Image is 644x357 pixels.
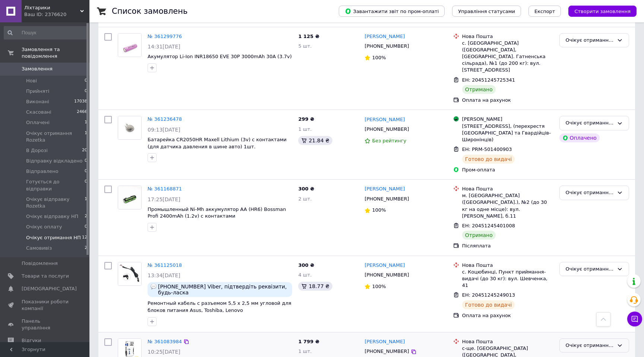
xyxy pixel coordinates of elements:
[462,40,553,74] div: с. [GEOGRAPHIC_DATA] ([GEOGRAPHIC_DATA], [GEOGRAPHIC_DATA]. Гатненська сільрада), №1 (до 200 кг):...
[534,9,555,14] span: Експорт
[26,168,59,175] span: Відправлено
[568,6,637,17] button: Створити замовлення
[26,119,50,126] span: Оплачені
[462,269,553,289] div: с. Коцюбинці, Пункт приймання-видачі (до 30 кг): вул. Шевченка, 41
[85,245,87,252] span: 2
[118,186,141,209] img: Фото товару
[148,116,182,122] a: № 361236478
[22,285,77,292] span: [DEMOGRAPHIC_DATA]
[85,119,87,126] span: 1
[372,284,386,289] span: 100%
[118,116,142,140] a: Фото товару
[85,78,87,84] span: 0
[364,272,409,278] span: [PHONE_NUMBER]
[148,349,180,355] span: 10:25[DATE]
[85,130,87,143] span: 1
[151,284,157,290] img: :speech_balloon:
[26,158,82,164] span: Відправку відкладено
[298,43,312,49] span: 5 шт.
[26,196,85,209] span: Очікує відправку Rozetka
[298,136,332,145] div: 21.84 ₴
[85,213,87,220] span: 2
[339,6,445,17] button: Завантажити звіт по пром-оплаті
[22,273,69,279] span: Товари та послуги
[22,46,89,60] span: Замовлення та повідомлення
[345,8,439,15] span: Завантажити звіт по пром-оплаті
[148,34,182,39] a: № 361299776
[26,98,49,105] span: Виконані
[462,300,515,309] div: Готово до видачі
[298,348,312,354] span: 1 шт.
[118,116,141,139] img: Фото товару
[26,130,85,143] span: Oчікує отримання Rozetka
[148,44,180,50] span: 14:31[DATE]
[148,137,287,149] span: Батарейка CR2050HR Maxell Lithium (3v) с контактами (для датчика давления в шине авто) 1шт.
[566,37,614,44] div: Очікує отримання НП
[364,126,409,132] span: [PHONE_NUMBER]
[118,33,142,57] a: Фото товару
[148,196,180,202] span: 17:25[DATE]
[372,55,386,60] span: 100%
[22,318,69,331] span: Панель управління
[22,298,69,312] span: Показники роботи компанії
[364,116,405,123] a: [PERSON_NAME]
[82,234,87,241] span: 12
[458,9,515,14] span: Управління статусами
[85,224,87,230] span: 0
[26,213,78,220] span: Очікує відправку НП
[462,85,496,94] div: Отримано
[85,178,87,192] span: 0
[148,186,182,192] a: № 361168871
[148,206,286,219] span: Промышленный Ni-Mh аккумулятор AA (HR6) Bossman Profi 2400mAh (1.2v) с контактами
[364,43,409,49] span: [PHONE_NUMBER]
[298,262,314,268] span: 300 ₴
[566,189,614,197] div: Очікує отримання НП
[462,167,553,173] div: Пром-оплата
[462,97,553,104] div: Оплата на рахунок
[462,77,515,83] span: ЕН: 20451245725341
[22,66,53,72] span: Замовлення
[118,186,142,209] a: Фото товару
[298,186,314,192] span: 300 ₴
[24,4,80,11] span: Ліхтарики
[298,196,312,202] span: 2 шт.
[85,158,87,164] span: 0
[158,284,289,296] span: [PHONE_NUMBER] Viber, підтвердіть реквізити, будь-ласка
[462,155,515,164] div: Готово до видачі
[462,243,553,249] div: Післяплата
[26,178,85,192] span: Готується до відправки
[112,7,187,16] h1: Список замовлень
[22,337,41,344] span: Відгуки
[364,33,405,40] a: [PERSON_NAME]
[566,119,614,127] div: Очікує отримання НП
[82,147,87,154] span: 20
[26,147,48,154] span: В Дорозі
[462,312,553,319] div: Оплата на рахунок
[627,312,642,326] button: Чат з покупцем
[26,245,52,252] span: Самовивіз
[452,6,521,17] button: Управління статусами
[462,116,553,123] div: [PERSON_NAME]
[372,138,406,143] span: Без рейтингу
[148,339,182,344] a: № 361083984
[4,26,88,40] input: Пошук
[462,186,553,192] div: Нова Пошта
[462,123,553,143] div: [STREET_ADDRESS], (перехрестя [GEOGRAPHIC_DATA] та Гвардійців-Широнінців)
[462,33,553,40] div: Нова Пошта
[298,34,319,39] span: 1 125 ₴
[148,54,292,59] a: Акумулятор Li-Ion INR18650 EVE 30P 3000mAh 30A (3.7v)
[528,6,561,17] button: Експорт
[298,339,319,344] span: 1 799 ₴
[148,272,180,278] span: 13:34[DATE]
[148,262,182,268] a: № 361125018
[85,88,87,95] span: 0
[364,262,405,269] a: [PERSON_NAME]
[298,116,314,122] span: 299 ₴
[364,348,409,354] span: [PHONE_NUMBER]
[462,146,512,152] span: ЕН: PRM-501400903
[574,9,631,14] span: Створити замовлення
[372,207,386,213] span: 100%
[561,8,637,14] a: Створити замовлення
[566,265,614,273] div: Очікує отримання НП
